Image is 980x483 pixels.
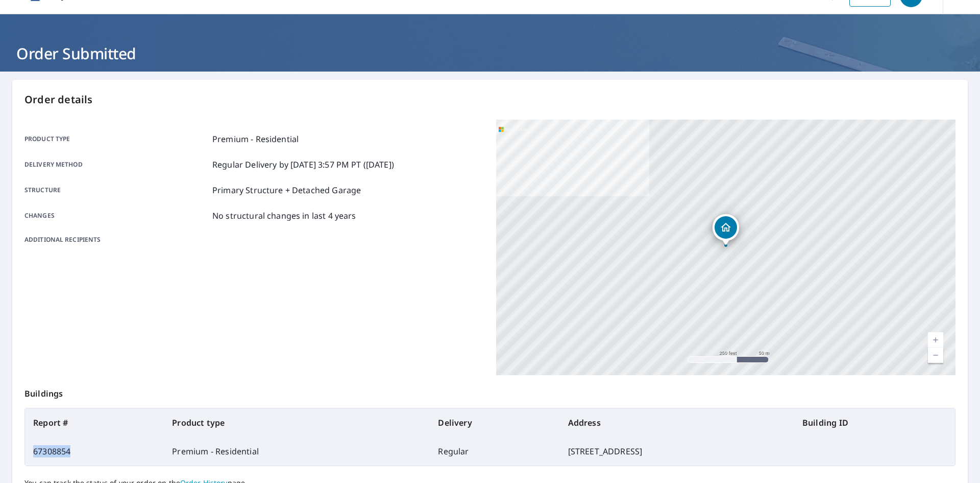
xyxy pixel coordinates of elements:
[560,408,794,437] th: Address
[24,133,208,145] p: Product type
[24,235,208,244] p: Additional recipients
[24,210,208,222] p: Changes
[164,437,430,466] td: Premium - Residential
[164,408,430,437] th: Product type
[12,43,968,64] h1: Order Submitted
[24,92,955,107] p: Order details
[794,408,955,437] th: Building ID
[24,184,208,196] p: Structure
[430,408,559,437] th: Delivery
[560,437,794,466] td: [STREET_ADDRESS]
[713,214,739,246] div: Dropped pin, building 1, Residential property, 4007 53rd Ave SW Seattle, WA 98116
[24,158,208,171] p: Delivery method
[212,158,394,171] p: Regular Delivery by [DATE] 3:57 PM PT ([DATE])
[212,184,361,196] p: Primary Structure + Detached Garage
[212,210,356,222] p: No structural changes in last 4 years
[24,375,955,408] p: Buildings
[25,437,164,466] td: 67308854
[928,348,943,363] a: Current Level 17, Zoom Out
[212,133,299,145] p: Premium - Residential
[430,437,559,466] td: Regular
[25,408,164,437] th: Report #
[928,332,943,348] a: Current Level 17, Zoom In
